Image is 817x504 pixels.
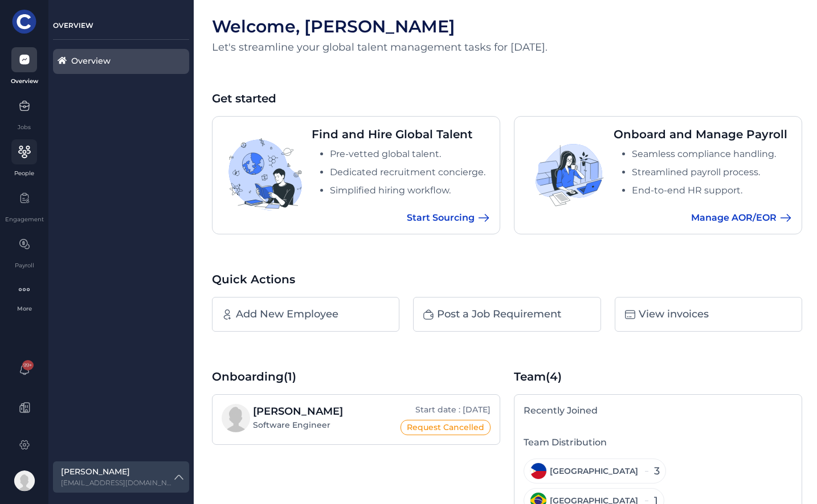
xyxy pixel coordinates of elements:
span: Start Sourcing [407,211,475,225]
div: 3 [645,464,660,479]
img: ph.png [530,462,547,480]
div: Start date : [DATE] [415,404,491,416]
img: profile [222,404,250,432]
li: Pre-vetted global talent. [330,147,491,161]
li: Dedicated recruitment concierge. [330,166,491,179]
a: Manage AOR/EOR [614,211,793,225]
li: Seamless compliance handling. [632,147,793,161]
div: Get started [212,90,802,107]
label: [PERSON_NAME] [61,466,172,478]
div: Engagement [5,215,44,224]
div: Payroll [15,261,34,270]
div: More [5,304,44,313]
div: Software Engineer [253,419,343,431]
div: Request Cancelled [401,420,491,435]
div: Overview [71,55,155,68]
a: Start Sourcing [312,211,491,225]
span: OVERVIEW [53,21,93,30]
label: sallison@digitaled.com [61,478,172,488]
div: Add New Employee [236,307,338,322]
li: End-to-end HR support. [632,184,793,197]
div: Onboarding (1) [212,368,500,385]
span: 99+ [22,360,34,370]
div: Find and Hire Global Talent [312,126,491,143]
div: Overview [11,77,38,85]
div: Post a Job Requirement [437,307,561,322]
div: Team (4) [514,368,802,385]
div: Welcome , [PERSON_NAME] [212,18,802,35]
div: Team Distribution [524,436,793,449]
div: People [14,169,34,177]
div: Recently Joined [524,404,598,418]
p: Let's streamline your global talent management tasks for [DATE]. [212,41,802,53]
span: Manage AOR/EOR [691,211,777,225]
li: Streamlined payroll process. [632,166,793,179]
div: Jobs [18,123,31,131]
li: Simplified hiring workflow. [330,184,491,197]
div: [PERSON_NAME] [253,404,343,419]
div: Onboard and Manage Payroll [614,126,793,143]
div: [GEOGRAPHIC_DATA] [550,465,638,477]
div: Quick Actions [212,271,802,288]
div: View invoices [639,307,709,322]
